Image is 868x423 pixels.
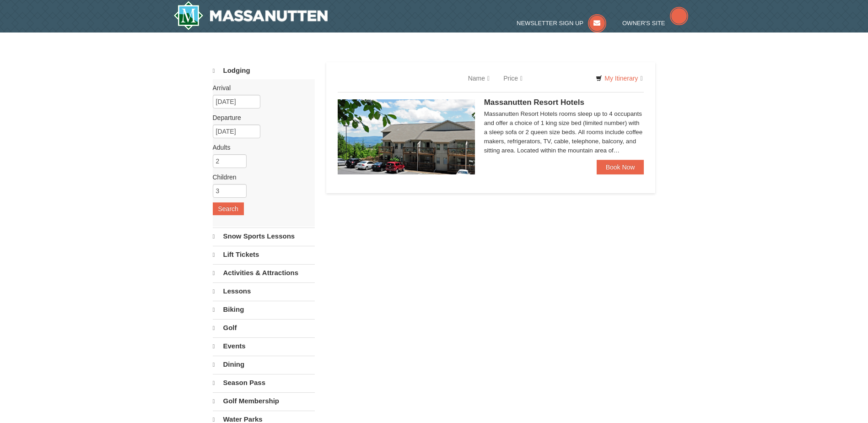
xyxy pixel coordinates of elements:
span: Owner's Site [622,20,665,27]
a: Name [461,69,496,87]
a: Dining [213,356,315,373]
a: Lodging [213,62,315,79]
a: Snow Sports Lessons [213,228,315,245]
a: Golf [213,319,315,336]
a: Book Now [597,160,644,174]
img: Massanutten Resort Logo [173,1,328,30]
a: Events [213,337,315,355]
a: Owner's Site [622,20,688,27]
label: Arrival [213,83,308,92]
a: Lift Tickets [213,246,315,263]
span: Massanutten Resort Hotels [484,98,584,107]
a: Price [496,69,529,87]
div: Massanutten Resort Hotels rooms sleep up to 4 occupants and offer a choice of 1 king size bed (li... [484,109,644,155]
a: Newsletter Sign Up [517,20,606,27]
a: Season Pass [213,374,315,391]
a: Biking [213,301,315,318]
a: Activities & Attractions [213,264,315,282]
a: Lessons [213,282,315,300]
a: Massanutten Resort [173,1,328,30]
a: Golf Membership [213,392,315,410]
label: Adults [213,143,308,152]
a: My Itinerary [590,71,648,85]
span: Newsletter Sign Up [517,20,583,27]
button: Search [213,202,244,215]
label: Children [213,173,308,182]
label: Departure [213,113,308,122]
img: 19219026-1-e3b4ac8e.jpg [338,99,475,174]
